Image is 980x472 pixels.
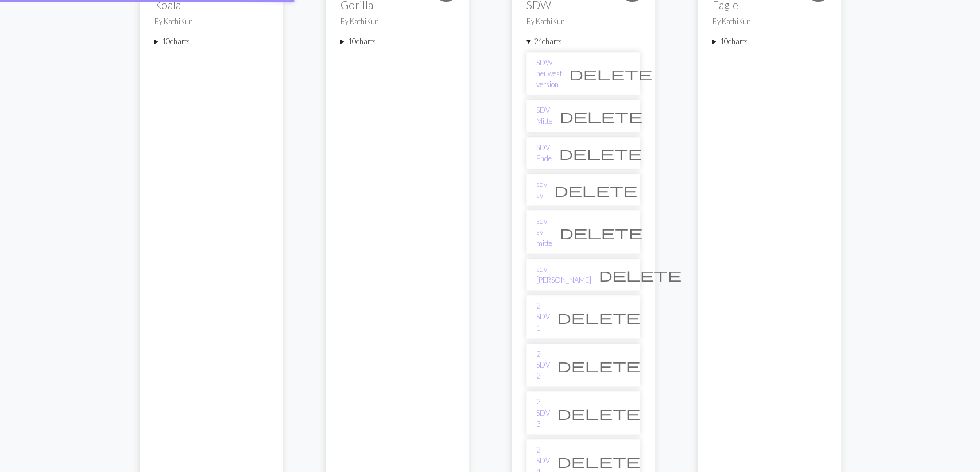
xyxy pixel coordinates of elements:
summary: 10charts [340,36,454,47]
button: Delete chart [552,221,650,243]
a: sdv [PERSON_NAME] [536,264,591,286]
a: 2 SDV 3 [536,396,550,430]
button: Delete chart [550,450,648,472]
a: 2 SDV 2 [536,349,550,382]
p: By KathiKun [712,16,826,27]
a: SDV Ende [536,142,552,164]
summary: 10charts [154,36,268,47]
span: delete [570,65,652,81]
a: sdv sv mitte [536,216,552,249]
span: delete [555,182,637,198]
a: 2 SDV 1 [536,301,550,334]
button: Delete chart [550,402,648,424]
span: delete [557,453,640,469]
p: By KathiKun [154,16,268,27]
button: Delete chart [552,142,649,164]
a: sdv sv [536,179,547,201]
button: Delete chart [552,105,650,127]
span: delete [557,309,640,325]
span: delete [560,224,642,240]
span: delete [599,267,681,283]
span: delete [559,145,642,161]
span: delete [557,405,640,421]
button: Delete chart [547,179,645,201]
button: Delete chart [550,306,648,328]
summary: 10charts [712,36,826,47]
button: Delete chart [562,63,660,84]
p: By KathiKun [340,16,454,27]
span: delete [557,357,640,373]
a: SDV Mitte [536,105,552,127]
a: SDW neuwest version [536,57,562,91]
summary: 24charts [526,36,640,47]
p: By KathiKun [526,16,640,27]
button: Delete chart [591,264,689,286]
button: Delete chart [550,354,648,376]
span: delete [560,108,642,124]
